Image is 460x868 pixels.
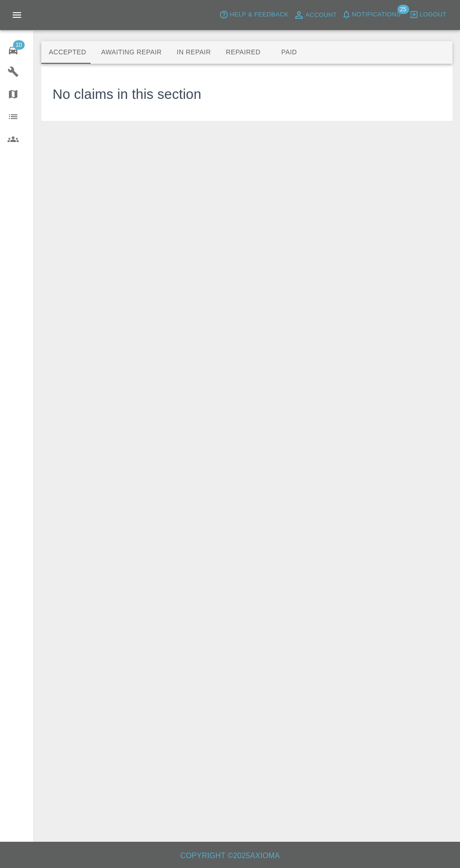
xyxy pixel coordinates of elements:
[218,41,268,64] button: Repaired
[169,41,219,64] button: In Repair
[230,9,288,20] span: Help & Feedback
[6,4,28,26] button: Open drawer
[339,7,403,22] button: Notifications
[93,41,169,64] button: Awaiting Repair
[397,5,409,14] span: 25
[8,849,452,862] h6: Copyright © 2025 Axioma
[268,41,310,64] button: Paid
[306,10,337,21] span: Account
[217,7,291,22] button: Help & Feedback
[41,41,93,64] button: Accepted
[53,84,201,105] h3: No claims in this section
[291,7,339,22] a: Account
[407,7,449,22] button: Logout
[13,40,24,50] span: 10
[352,9,401,20] span: Notifications
[420,9,446,20] span: Logout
